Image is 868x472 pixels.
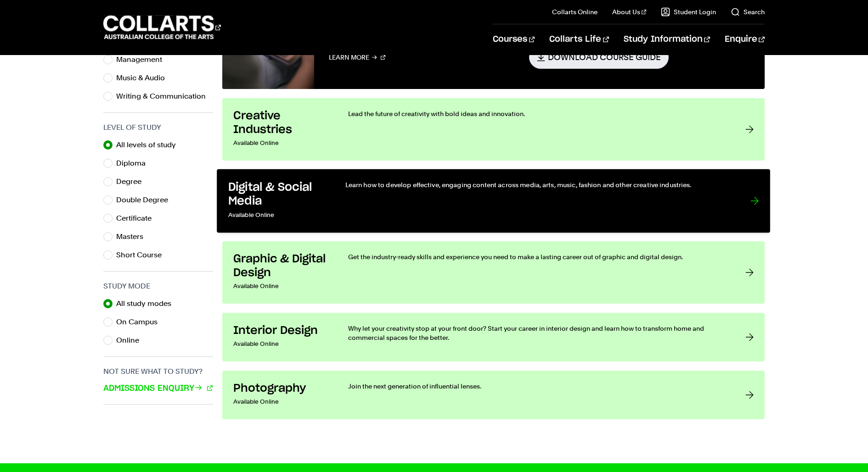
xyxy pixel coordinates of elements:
label: Certificate [116,212,159,225]
label: Double Degree [116,194,175,206]
a: Digital & Social Media Available Online Learn how to develop effective, engaging content across m... [217,169,770,233]
label: Online [116,334,147,347]
a: Interior Design Available Online Why let your creativity stop at your front door? Start your care... [222,313,765,361]
h3: Photography [233,382,330,395]
label: Writing & Communication [116,90,213,103]
label: Masters [116,230,151,243]
label: Music & Audio [116,72,172,84]
label: All study modes [116,297,179,310]
h3: Creative Industries [233,109,330,137]
h3: Digital & Social Media [228,180,327,208]
label: Diploma [116,157,153,170]
label: Management [116,53,169,66]
a: Enquire [725,24,765,55]
p: Available Online [233,137,330,150]
a: Courses [493,24,535,55]
h3: Graphic & Digital Design [233,252,330,280]
label: On Campus [116,316,165,328]
p: Get the industry-ready skills and experience you need to make a lasting career out of graphic and... [348,252,727,261]
p: Learn how to develop effective, engaging content across media, arts, music, fashion and other cre... [345,180,732,189]
label: Short Course [116,249,169,261]
label: Degree [116,175,149,188]
a: Admissions Enquiry [103,383,213,394]
label: All levels of study [116,139,183,151]
h3: Level of Study [103,122,213,133]
p: Available Online [233,280,330,293]
p: Available Online [228,209,327,222]
div: Go to homepage [103,14,221,40]
h3: Study Mode [103,281,213,292]
a: Collarts Online [552,7,597,17]
a: Graphic & Digital Design Available Online Get the industry-ready skills and experience you need t... [222,241,765,304]
a: Collarts Life [549,24,609,55]
a: Student Login [661,7,716,17]
a: Search [731,7,765,17]
p: Lead the future of creativity with bold ideas and innovation. [348,109,727,118]
a: Photography Available Online Join the next generation of influential lenses. [222,371,765,419]
p: Why let your creativity stop at your front door? Start your career in interior design and learn h... [348,324,727,342]
h3: Interior Design [233,324,330,338]
a: Study Information [624,24,710,55]
p: Available Online [233,395,330,408]
a: Learn More [329,46,385,68]
a: Download Course Guide [529,46,669,68]
a: Creative Industries Available Online Lead the future of creativity with bold ideas and innovation. [222,98,765,161]
p: Available Online [233,338,330,350]
h3: Not sure what to study? [103,366,213,377]
a: About Us [612,7,646,17]
p: Join the next generation of influential lenses. [348,382,727,391]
